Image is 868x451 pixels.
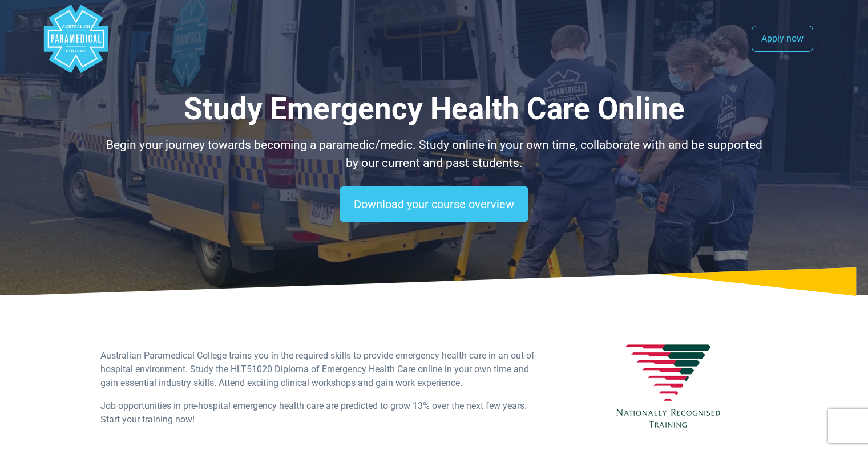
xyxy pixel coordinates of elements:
p: Job opportunities in pre-hospital emergency health care are predicted to grow 13% over the next f... [100,399,541,426]
h1: Study Emergency Health Care Online [100,91,768,127]
a: Apply now [752,26,813,52]
a: Download your course overview [340,186,528,222]
p: Begin your journey towards becoming a paramedic/medic. Study online in your own time, collaborate... [100,136,768,172]
div: Australian Paramedical College [42,5,110,73]
p: Australian Paramedical College trains you in the required skills to provide emergency health care... [100,349,541,390]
